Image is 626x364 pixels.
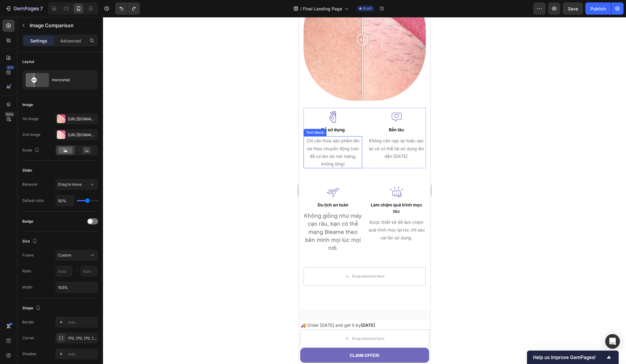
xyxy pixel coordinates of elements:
[563,2,583,15] button: Save
[22,335,35,341] div: Corner
[22,319,34,325] div: Border
[58,182,82,187] span: Drag to move
[56,282,98,293] input: Auto
[55,179,98,190] button: Drag to move
[80,266,98,277] input: Auto
[300,5,302,12] span: /
[533,354,613,361] button: Show survey - Help us improve GemPages!
[22,237,39,246] div: Size
[585,2,611,15] button: Publish
[6,65,15,70] div: 450
[52,73,89,87] div: Horizontal
[68,320,97,325] div: Add...
[115,2,140,15] div: Undo/Redo
[22,253,34,258] div: Frame
[22,198,44,203] div: Default ratio
[591,5,606,12] div: Publish
[22,146,41,155] div: Scale
[22,219,33,224] div: Badge
[303,5,342,12] span: Final Landing Page
[605,334,620,349] div: Open Intercom Messenger
[22,304,42,312] div: Shape
[40,5,43,12] p: 7
[76,268,77,274] div: :
[22,132,40,137] div: 2nd image
[68,116,97,122] div: [URL][DOMAIN_NAME]
[22,268,31,274] div: Ratio
[22,59,34,64] div: Layout
[55,266,72,277] input: Auto
[568,6,578,11] span: Save
[22,285,32,290] div: Width
[299,17,430,364] iframe: Design area
[30,22,96,29] p: Image Comparison
[22,168,32,173] div: Slider
[22,351,36,357] div: Shadow
[68,132,97,138] div: [URL][DOMAIN_NAME]
[60,38,81,44] p: Advanced
[68,336,97,341] div: 170, 170, 170, 170
[2,2,46,15] button: 7
[22,182,38,187] div: Behavior
[56,195,74,206] input: Auto
[5,112,15,117] div: Beta
[55,250,98,261] button: Custom
[22,102,33,107] div: Image
[68,351,97,357] div: Add...
[58,253,72,257] span: Custom
[30,38,47,44] p: Settings
[22,116,39,122] div: 1st image
[363,6,372,11] span: Draft
[533,355,605,360] span: Help us improve GemPages!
